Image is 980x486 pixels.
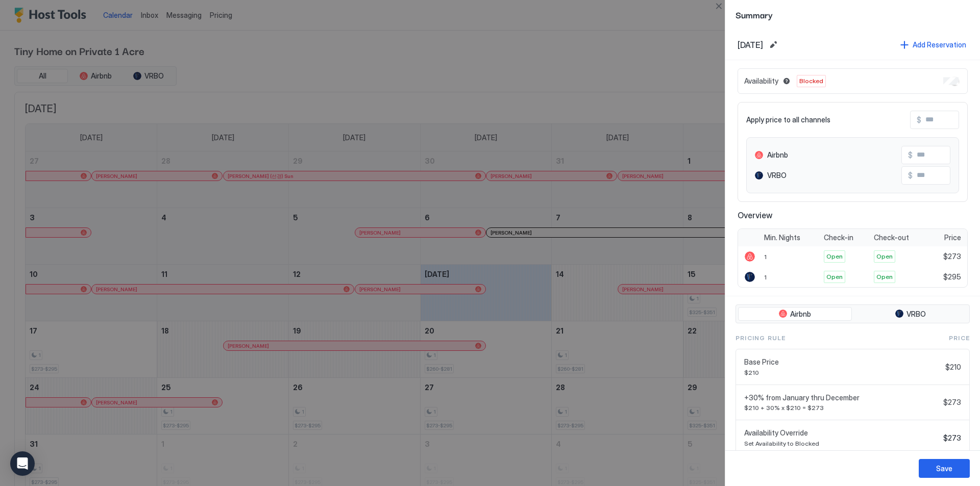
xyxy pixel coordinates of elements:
span: Open [826,252,843,261]
span: Base Price [744,357,941,367]
span: VRBO [767,171,787,180]
span: $210 [945,363,961,372]
span: Pricing Rule [736,334,786,343]
span: $ [917,115,921,124]
span: Availability [744,76,778,86]
span: $295 [943,272,961,282]
span: Check-in [824,233,853,242]
button: Airbnb [738,307,852,321]
button: Blocked dates override all pricing rules and remain unavailable until manually unblocked [780,75,793,87]
span: $273 [943,398,961,407]
span: +30% from January thru December [744,393,939,402]
span: 1 [764,273,767,281]
span: Summary [736,8,970,21]
span: Apply price to all channels [746,115,830,124]
button: VRBO [854,307,968,321]
div: Save [936,463,952,474]
span: VRBO [906,310,926,319]
button: Save [919,459,970,478]
span: Check-out [874,233,909,242]
span: Airbnb [767,150,788,160]
button: Add Reservation [899,38,968,52]
div: tab-group [736,304,970,324]
div: Open Intercom Messenger [10,451,35,476]
span: Open [876,252,893,261]
span: [DATE] [738,40,763,50]
span: Overview [738,210,968,220]
div: Add Reservation [913,39,966,50]
span: Airbnb [790,310,811,319]
span: $273 [943,252,961,261]
span: Price [949,334,970,343]
span: $ [908,171,913,180]
span: Min. Nights [764,233,800,242]
span: $210 [744,369,941,376]
span: Set Availability to Blocked [744,440,939,447]
span: 1 [764,253,767,261]
span: $273 [943,433,961,443]
span: Availability Override [744,428,939,438]
span: Price [944,233,961,242]
span: Open [826,272,843,282]
span: Blocked [799,76,823,86]
button: Edit date range [767,39,779,51]
span: Open [876,272,893,282]
span: $210 + 30% x $210 = $273 [744,404,939,412]
span: $ [908,150,913,160]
